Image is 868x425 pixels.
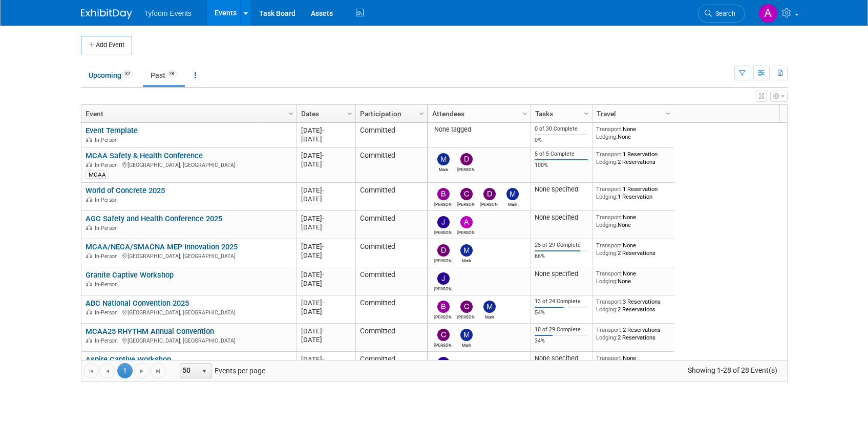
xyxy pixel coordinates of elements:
span: Lodging: [596,278,618,285]
a: ABC National Convention 2025 [86,299,189,308]
td: Committed [355,239,427,267]
a: MCAA25 RHYTHM Annual Convention [86,327,214,336]
div: 54% [535,309,588,316]
div: [DATE] [301,299,351,307]
td: Committed [355,183,427,211]
img: Mark Nelson [460,329,473,341]
img: Drew Peterson [483,188,496,200]
span: Column Settings [521,110,529,118]
img: Drew Peterson [460,153,473,165]
a: Upcoming32 [81,66,141,85]
img: In-Person Event [86,337,92,343]
span: Transport: [596,151,623,158]
div: [DATE] [301,160,351,168]
span: Lodging: [596,193,618,200]
div: [GEOGRAPHIC_DATA], [GEOGRAPHIC_DATA] [86,336,292,345]
span: In-Person [95,225,121,231]
span: Transport: [596,354,623,362]
span: Column Settings [664,110,672,118]
span: Lodging: [596,221,618,228]
div: Drew Peterson [434,257,452,263]
a: Event Template [86,126,138,135]
div: Mark Nelson [480,313,498,320]
div: Mark Nelson [503,200,521,207]
div: 100% [535,162,588,169]
a: Attendees [432,105,524,122]
td: Committed [355,267,427,295]
span: - [322,152,324,159]
span: Transport: [596,214,623,221]
span: 32 [122,70,133,78]
div: None 2 Reservations [596,242,670,257]
img: Chris Walker [437,329,450,341]
a: Column Settings [285,105,297,120]
a: Granite Captive Workshop [86,270,174,280]
div: Adriane Miller [457,228,475,235]
div: [DATE] [301,327,351,335]
img: In-Person Event [86,137,92,142]
div: 5 of 5 Complete [535,151,588,158]
img: ExhibitDay [81,9,132,19]
a: Event [86,105,290,122]
div: [DATE] [301,251,351,260]
span: Search [712,10,735,17]
div: Brandon Nelson [434,200,452,207]
div: Drew Peterson [480,200,498,207]
span: In-Person [95,162,121,168]
span: Go to the first page [87,367,95,375]
div: [DATE] [301,242,351,251]
span: Lodging: [596,334,618,341]
img: Drew Peterson [437,244,450,257]
img: Corbin Nelson [460,188,473,200]
td: Committed [355,324,427,352]
div: 3 Reservations 2 Reservations [596,298,670,313]
a: Column Settings [416,105,427,120]
div: Jason Cuskelly [434,285,452,291]
div: 86% [535,253,588,260]
div: Brandon Nelson [434,313,452,320]
span: 28 [166,70,177,78]
div: Drew Peterson [457,165,475,172]
img: Mark Nelson [506,188,519,200]
img: In-Person Event [86,253,92,258]
div: [DATE] [301,270,351,279]
span: Tyfoom Events [144,9,192,17]
span: Transport: [596,298,623,305]
img: Mark Nelson [460,244,473,257]
a: Participation [360,105,420,122]
span: Transport: [596,242,623,249]
span: In-Person [95,337,121,344]
a: Dates [301,105,349,122]
span: - [322,355,324,363]
div: MCAA [86,171,109,179]
div: None tagged [432,125,526,134]
img: In-Person Event [86,225,92,230]
div: [DATE] [301,355,351,364]
div: [GEOGRAPHIC_DATA], [GEOGRAPHIC_DATA] [86,308,292,316]
td: Committed [355,123,427,148]
span: - [322,327,324,335]
a: Go to the previous page [100,363,115,378]
span: 1 [117,363,133,378]
a: Go to the next page [134,363,150,378]
div: 13 of 24 Complete [535,298,588,305]
a: Past28 [143,66,185,85]
span: Lodging: [596,249,618,257]
img: Angie Nichols [758,4,778,23]
span: Go to the next page [138,367,146,375]
div: None specified [535,214,588,222]
span: Events per page [166,363,276,378]
td: Committed [355,211,427,239]
span: In-Person [95,197,121,203]
a: Go to the first page [83,363,99,378]
div: Mark Nelson [457,257,475,263]
a: World of Concrete 2025 [86,186,165,195]
span: Column Settings [417,110,426,118]
div: None None [596,354,670,369]
div: 0% [535,137,588,144]
span: In-Person [95,281,121,288]
a: Column Settings [581,105,592,120]
span: Transport: [596,185,623,193]
a: Go to the last page [151,363,166,378]
div: Jason Cuskelly [434,228,452,235]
